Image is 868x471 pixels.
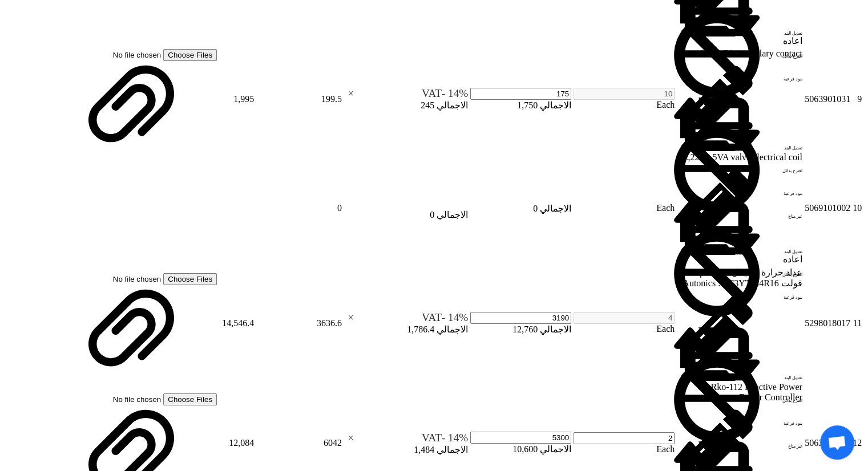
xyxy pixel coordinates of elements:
span: عداد حرارة ديجيتال 3*6 سم 240 فولت Autonics . TC3YT-B4R16 [683,267,802,288]
div: VARko-112 Reactive Power Factor Controller [677,382,802,403]
div: غير متاح [729,231,802,254]
div: تعديل البند [729,163,802,185]
td: 9 [852,48,862,151]
td: 5069101002 [804,152,851,265]
span: × [348,433,354,443]
div: اقترح بدائل [729,425,802,448]
span: 1,995 [233,94,254,104]
span: Each [656,444,675,454]
td: 10 [852,152,862,265]
span: الاجمالي [540,100,571,110]
span: 12,760 [512,324,538,334]
td: 5298018017 [804,266,851,380]
input: RFQ_STEP1.ITEMS.2.AMOUNT_TITLE [574,432,675,444]
span: × [348,88,354,99]
span: الاجمالي [437,100,468,110]
a: Open chat [820,425,854,460]
span: 0 [533,204,538,213]
span: Each [656,324,675,334]
div: اقترح بدائل [729,185,802,208]
td: 0 [256,152,342,265]
input: أدخل سعر الوحدة [470,432,571,444]
div: تعديل البند [729,403,802,425]
ng-select: VAT [344,311,468,324]
ng-select: VAT [344,87,468,100]
span: 1,750 [517,100,538,110]
span: الاجمالي [540,444,571,454]
td: 5063901031 [804,48,851,151]
span: az,220v, 5VA valve electrical coil [680,152,802,162]
ng-select: VAT [344,197,468,209]
span: الاجمالي [540,324,571,334]
span: الاجمالي [437,210,468,220]
input: RFQ_STEP1.ITEMS.2.AMOUNT_TITLE [574,312,675,324]
span: 14,546.4 [222,318,254,328]
span: 0 [430,210,434,220]
input: RFQ_STEP1.ITEMS.2.AMOUNT_TITLE [574,88,675,100]
span: اعاده [783,254,802,264]
span: الاجمالي [437,324,468,334]
ng-select: VAT [344,432,468,444]
span: اعاده [783,36,802,46]
div: تعديل البند [729,289,802,311]
div: غير متاح [729,127,802,150]
input: أدخل سعر الوحدة [470,312,571,324]
span: Clear all [344,87,354,100]
span: × [348,312,354,323]
div: غير متاح [729,357,802,380]
span: Clear all [344,432,354,444]
span: 245 [421,100,434,110]
div: اقترح بدائل [729,311,802,334]
span: Clear all [344,311,354,324]
td: 11 [852,266,862,380]
td: 3636.6 [256,266,342,380]
div: بنود فرعية [729,104,802,127]
div: بنود فرعية [729,448,802,471]
span: الاجمالي [540,204,571,213]
div: تعديل البند [729,59,802,82]
input: أدخل سعر الوحدة [470,88,571,100]
span: Each [656,203,675,213]
span: ABB, CA4 auxulary contact [699,48,802,58]
span: 10,600 [512,444,538,454]
div: اقترح بدائل [729,82,802,104]
span: Each [656,100,675,109]
span: 12,084 [229,438,254,448]
div: بنود فرعية [729,334,802,357]
div: بنود فرعية [729,208,802,231]
span: 1,484 [414,445,434,454]
div: غير متاح [729,13,802,35]
td: 199.5 [256,48,342,151]
span: الاجمالي [437,445,468,454]
span: 1,786.4 [407,324,434,334]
